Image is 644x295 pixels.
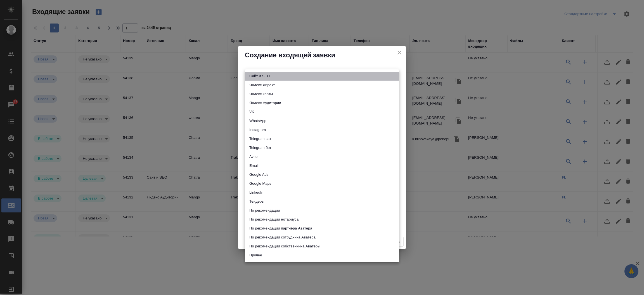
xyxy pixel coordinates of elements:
li: Instagram [245,125,399,134]
li: Telegram бот [245,143,399,152]
li: Яндекс Директ [245,81,399,90]
li: Тендеры [245,197,399,206]
li: VK [245,107,399,116]
li: Avito [245,152,399,161]
li: Сайт и SEO [245,72,399,81]
li: Яндекс Аудитории [245,99,399,107]
li: По рекомендации партнёра Аватера [245,224,399,233]
li: WhatsApp [245,116,399,125]
li: По рекомендации сотрудника Аватера [245,233,399,242]
li: Google Maps [245,179,399,188]
li: Яндекс карты [245,90,399,99]
li: По рекомендации [245,206,399,215]
li: Email [245,161,399,170]
li: По рекомендации нотариуса [245,215,399,224]
li: Прочее [245,251,399,260]
li: По рекомендации собственника Аватеры [245,242,399,251]
li: Telegram чат [245,134,399,143]
li: LinkedIn [245,188,399,197]
li: Google Ads [245,170,399,179]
